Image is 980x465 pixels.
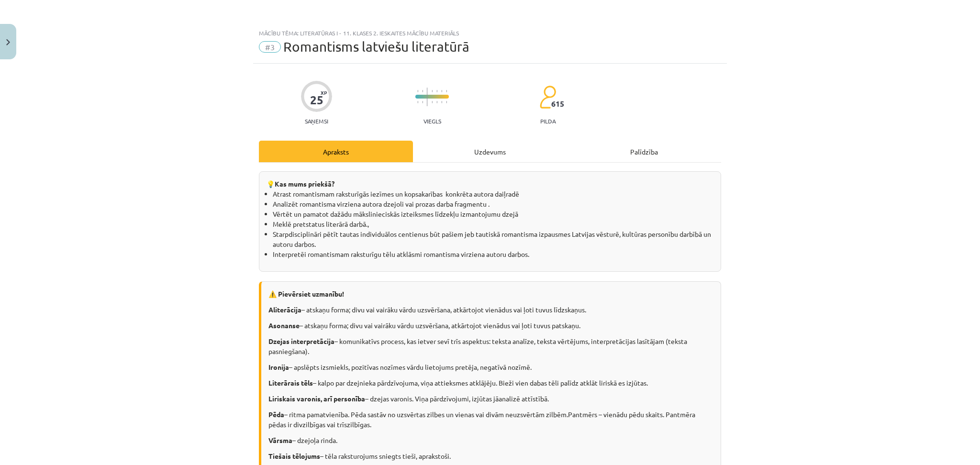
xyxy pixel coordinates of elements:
p: – dzejas varonis. Viņa pārdzīvojumi, izjūtas jāanalizē attīstībā. [268,394,713,404]
strong: Liriskais varonis, arī personība [268,394,365,403]
div: Palīdzība [567,141,721,162]
p: – atskaņu forma; divu vai vairāku vārdu uzsvēršana, atkārtojot vienādus vai ļoti tuvus patskaņu. [268,321,713,331]
p: – komunikatīvs process, kas ietver sevī trīs aspektus: teksta analīze, teksta vērtējums, interpre... [268,336,713,356]
p: Saņemsi [301,118,332,124]
strong: Literārais tēls [268,378,313,387]
img: icon-short-line-57e1e144782c952c97e751825c79c345078a6d821885a25fce030b3d8c18986b.svg [446,101,447,103]
div: Apraksts [259,141,413,162]
strong: Pēda [268,410,284,419]
li: Vērtēt un pamatot dažādu mākslinieciskās izteiksmes līdzekļu izmantojumu dzejā [273,209,713,219]
img: students-c634bb4e5e11cddfef0936a35e636f08e4e9abd3cc4e673bd6f9a4125e45ecb1.svg [539,85,556,109]
strong: Kas mums priekšā? [275,179,334,188]
p: – atskaņu forma; divu vai vairāku vārdu uzsvēršana, atkārtojot vienādus vai ļoti tuvus līdzskaņus. [268,305,713,315]
img: icon-short-line-57e1e144782c952c97e751825c79c345078a6d821885a25fce030b3d8c18986b.svg [436,90,437,92]
img: icon-short-line-57e1e144782c952c97e751825c79c345078a6d821885a25fce030b3d8c18986b.svg [417,101,418,103]
img: icon-short-line-57e1e144782c952c97e751825c79c345078a6d821885a25fce030b3d8c18986b.svg [417,90,418,92]
span: 615 [551,100,564,108]
img: icon-short-line-57e1e144782c952c97e751825c79c345078a6d821885a25fce030b3d8c18986b.svg [436,101,437,103]
img: icon-short-line-57e1e144782c952c97e751825c79c345078a6d821885a25fce030b3d8c18986b.svg [446,90,447,92]
img: icon-short-line-57e1e144782c952c97e751825c79c345078a6d821885a25fce030b3d8c18986b.svg [432,101,433,103]
li: Interpretēi romantismam raksturīgu tēlu atklāsmi romantisma virziena autoru darbos. [273,249,713,259]
p: – tēla raksturojums sniegts tieši, aprakstoši. [268,451,713,461]
strong: Aliterācija [268,305,301,314]
strong: Tiešais tēlojums [268,452,320,460]
img: icon-short-line-57e1e144782c952c97e751825c79c345078a6d821885a25fce030b3d8c18986b.svg [422,90,423,92]
p: – apslēpts izsmiekls, pozitīvas nozīmes vārdu lietojums pretēja, negatīvā nozīmē. [268,362,713,372]
div: 25 [310,93,323,107]
img: icon-short-line-57e1e144782c952c97e751825c79c345078a6d821885a25fce030b3d8c18986b.svg [422,101,423,103]
strong: ⚠️ Pievērsiet uzmanību! [268,289,344,298]
img: icon-long-line-d9ea69661e0d244f92f715978eff75569469978d946b2353a9bb055b3ed8787d.svg [427,88,428,106]
div: Uzdevums [413,141,567,162]
p: – kalpo par dzejnieka pārdzīvojuma, viņa attieksmes atklājēju. Bieži vien dabas tēli palīdz atklā... [268,378,713,388]
li: Meklē pretstatus literārā darbā., [273,219,713,229]
img: icon-short-line-57e1e144782c952c97e751825c79c345078a6d821885a25fce030b3d8c18986b.svg [441,90,442,92]
strong: Asonanse [268,321,300,330]
strong: Ironija [268,363,289,371]
li: Atrast romantismam raksturīgās iezīmes un kopsakarības konkrēta autora daiļradē [273,189,713,199]
img: icon-close-lesson-0947bae3869378f0d4975bcd49f059093ad1ed9edebbc8119c70593378902aed.svg [6,39,10,45]
img: icon-short-line-57e1e144782c952c97e751825c79c345078a6d821885a25fce030b3d8c18986b.svg [441,101,442,103]
div: 💡 [259,171,721,272]
li: Starpdisciplināri pētīt tautas individuālos centienus būt pašiem jeb tautiskā romantisma izpausme... [273,229,713,249]
span: XP [321,90,327,95]
img: icon-short-line-57e1e144782c952c97e751825c79c345078a6d821885a25fce030b3d8c18986b.svg [432,90,433,92]
p: – ritma pamatvienība. Pēda sastāv no uzsvērtas zilbes un vienas vai divām neuzsvērtām zilbēm.​Pan... [268,410,713,430]
p: pilda [540,118,556,124]
span: Romantisms latviešu literatūrā [283,39,469,55]
li: Analizēt romantisma virziena autora dzejoli vai prozas darba fragmentu . [273,199,713,209]
strong: Vārsma [268,436,292,444]
div: Mācību tēma: Literatūras i - 11. klases 2. ieskaites mācību materiāls [259,30,721,36]
p: Viegls [423,118,441,124]
strong: Dzejas interpretācija [268,337,334,345]
span: #3 [259,41,281,53]
p: – dzejoļa rinda​. [268,435,713,445]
